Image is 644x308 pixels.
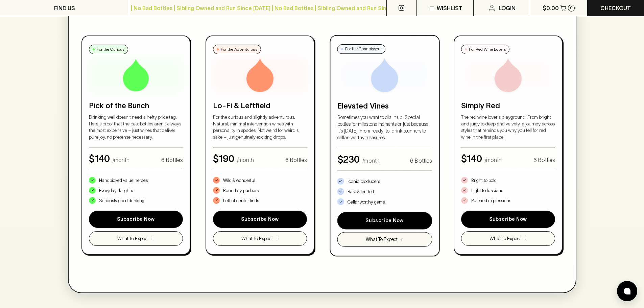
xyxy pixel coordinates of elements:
img: Lo-Fi & Leftfield [243,58,277,92]
span: + [524,235,527,242]
p: $ 140 [461,151,482,166]
p: Pure red expressions [471,197,511,204]
span: + [151,235,154,242]
p: Light to luscious [471,187,503,194]
button: Subscribe Now [337,212,432,230]
button: What To Expect+ [213,231,307,246]
p: Bright to bold [471,177,497,184]
button: What To Expect+ [337,232,432,247]
p: 6 Bottles [533,156,555,164]
p: $ 190 [213,151,234,166]
p: For the Curious [97,46,124,52]
p: Iconic producers [348,178,380,185]
span: What To Expect [366,236,398,243]
p: Lo-Fi & Leftfield [213,100,307,111]
p: $ 230 [337,152,360,167]
p: Checkout [600,4,631,12]
p: /month [485,156,502,164]
p: Login [499,4,516,12]
p: For the curious and slightly adventurous. Natural, minimal intervention wines with personality in... [213,114,307,140]
p: 0 [570,6,573,10]
p: Everyday delights [99,187,133,194]
button: What To Expect+ [461,231,555,246]
p: Wild & wonderful [223,177,255,184]
span: What To Expect [241,235,273,242]
p: Cellar worthy gems [348,198,385,205]
p: Rare & limited [348,188,374,195]
img: Simply Red [491,58,525,92]
p: Left of center finds [223,197,259,204]
p: For the Adventurous [221,46,257,52]
p: Pick of the Bunch [89,100,183,111]
p: Sometimes you want to dial it up. Special bottles for milestone moments or just because it's [DAT... [337,114,432,141]
p: /month [113,156,129,164]
img: bubble-icon [624,288,630,294]
p: The red wine lover's playground. From bright and juicy to deep and velvety, a journey across styl... [461,114,555,140]
p: /month [363,157,380,165]
span: + [400,236,403,243]
button: Subscribe Now [213,211,307,228]
button: Subscribe Now [89,211,183,228]
p: 6 Bottles [285,156,307,164]
img: Elevated Vines [368,58,402,92]
p: 6 Bottles [410,157,432,165]
p: $ 140 [89,151,110,166]
button: What To Expect+ [89,231,183,246]
p: /month [237,156,254,164]
p: Boundary pushers [223,187,259,194]
p: Seriously good drinking [99,197,144,204]
p: Simply Red [461,100,555,111]
span: + [276,235,279,242]
p: Elevated Vines [337,100,432,112]
p: Handpicked value heroes [99,177,148,184]
p: Drinking well doesn't need a hefty price tag. Here's proof that the best bottles aren't always th... [89,114,183,140]
p: For Red Wine Lovers [469,46,506,52]
span: What To Expect [117,235,149,242]
img: Pick of the Bunch [119,58,153,92]
p: $0.00 [543,4,559,12]
span: What To Expect [490,235,521,242]
p: Wishlist [437,4,462,12]
p: FIND US [54,4,75,12]
button: Subscribe Now [461,211,555,228]
p: For the Connoisseur [345,46,382,52]
p: 6 Bottles [161,156,183,164]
